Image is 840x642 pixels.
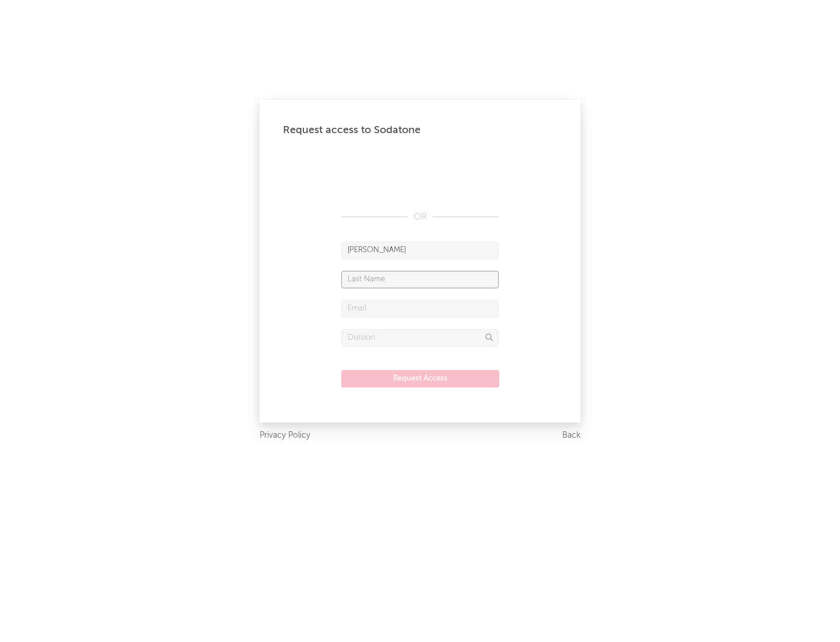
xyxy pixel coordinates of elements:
input: Last Name [341,271,499,288]
input: Division [341,329,499,347]
a: Privacy Policy [260,428,310,443]
div: Request access to Sodatone [283,123,557,137]
input: First Name [341,242,499,259]
div: OR [341,210,499,224]
a: Back [562,428,580,443]
input: Email [341,300,499,317]
button: Request Access [341,370,499,388]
